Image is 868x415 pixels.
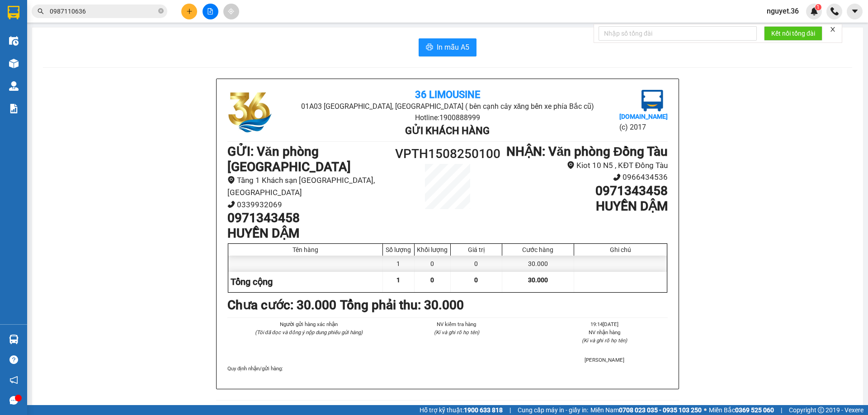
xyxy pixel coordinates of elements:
[227,144,351,174] b: GỬI : Văn phòng [GEOGRAPHIC_DATA]
[9,335,19,344] img: warehouse-icon
[417,246,448,253] div: Khối lượng
[576,246,665,253] div: Ghi chú
[542,328,668,336] li: NV nhận hàng
[301,112,594,123] li: Hotline: 1900888999
[528,276,548,284] span: 30.000
[203,4,218,19] button: file-add
[430,276,434,284] span: 0
[396,276,400,284] span: 1
[771,28,815,38] span: Kết nối tổng đài
[9,59,19,68] img: warehouse-icon
[759,5,806,17] span: nguyet.36
[420,405,503,415] span: Hỗ trợ kỹ thuật:
[245,320,372,328] li: Người gửi hàng xác nhận
[227,174,392,198] li: Tầng 1 Khách sạn [GEOGRAPHIC_DATA], [GEOGRAPHIC_DATA]
[451,256,502,272] div: 0
[9,376,18,384] span: notification
[9,104,19,113] img: solution-icon
[505,246,571,253] div: Cước hàng
[709,405,774,415] span: Miền Bắc
[506,144,668,159] b: NHẬN : Văn phòng Đồng Tàu
[426,43,433,52] span: printer
[437,42,469,53] span: In mẫu A5
[815,4,821,10] sup: 1
[227,201,235,208] span: phone
[542,356,668,364] li: [PERSON_NAME]
[227,364,668,373] div: Quy định nhận/gửi hàng :
[9,396,18,405] span: message
[764,26,822,41] button: Kết nối tổng đài
[567,161,575,169] span: environment
[851,7,859,15] span: caret-down
[50,6,156,16] input: Tìm tên, số ĐT hoặc mã đơn
[619,406,702,414] strong: 0708 023 035 - 0935 103 250
[9,355,18,364] span: question-circle
[255,329,363,336] i: (Tôi đã đọc và đồng ý nộp dung phiếu gửi hàng)
[231,246,380,253] div: Tên hàng
[8,6,19,19] img: logo-vxr
[503,159,668,172] li: Kiot 10 N5 , KĐT Đồng Tàu
[619,113,668,120] b: [DOMAIN_NAME]
[464,406,503,414] strong: 1900 633 818
[228,8,234,14] span: aim
[186,8,193,14] span: plus
[434,329,479,336] i: (Kí và ghi rõ họ tên)
[227,226,392,241] h1: HUYỀN DẬM
[415,256,451,272] div: 0
[830,26,836,33] span: close
[231,276,273,287] span: Tổng cộng
[340,298,464,312] b: Tổng phải thu: 30.000
[810,7,818,15] img: icon-new-feature
[818,407,824,413] span: copyright
[503,171,668,183] li: 0966434536
[392,144,503,164] h1: VPTH1508250100
[453,246,500,253] div: Giá trị
[38,8,44,14] span: search
[419,38,476,56] button: printerIn mẫu A5
[415,89,480,100] b: 36 Limousine
[9,81,19,91] img: warehouse-icon
[518,405,588,415] span: Cung cấp máy in - giấy in:
[301,101,594,112] li: 01A03 [GEOGRAPHIC_DATA], [GEOGRAPHIC_DATA] ( bên cạnh cây xăng bến xe phía Bắc cũ)
[582,337,627,344] i: (Kí và ghi rõ họ tên)
[599,26,757,41] input: Nhập số tổng đài
[542,320,668,328] li: 19:14[DATE]
[503,199,668,214] h1: HUYỀN DẬM
[619,121,668,133] li: (c) 2017
[158,7,164,16] span: close-circle
[393,320,519,328] li: NV kiểm tra hàng
[158,8,164,14] span: close-circle
[502,256,574,272] div: 30.000
[503,183,668,199] h1: 0971343458
[227,176,235,184] span: environment
[383,256,415,272] div: 1
[781,405,782,415] span: |
[181,4,197,19] button: plus
[590,405,702,415] span: Miền Nam
[385,246,412,253] div: Số lượng
[735,406,774,414] strong: 0369 525 060
[847,4,863,19] button: caret-down
[642,90,663,112] img: logo.jpg
[227,298,336,312] b: Chưa cước : 30.000
[9,36,19,46] img: warehouse-icon
[227,210,392,226] h1: 0971343458
[613,173,621,181] span: phone
[207,8,213,14] span: file-add
[227,199,392,211] li: 0339932069
[223,4,239,19] button: aim
[474,276,478,284] span: 0
[227,90,273,135] img: logo.jpg
[816,4,820,10] span: 1
[704,408,707,412] span: ⚪️
[509,405,511,415] span: |
[405,125,490,136] b: Gửi khách hàng
[830,7,839,15] img: phone-icon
